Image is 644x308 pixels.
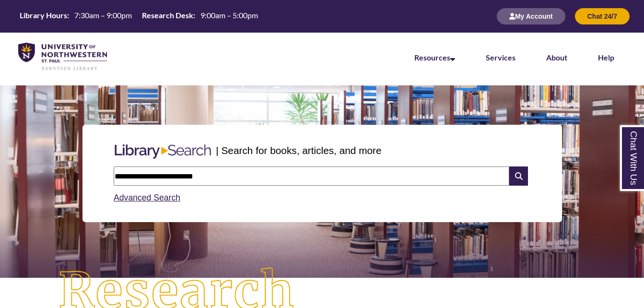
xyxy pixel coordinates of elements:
[486,53,515,62] a: Services
[414,53,455,62] a: Resources
[598,53,614,62] a: Help
[497,12,565,20] a: My Account
[114,193,180,202] a: Advanced Search
[216,143,381,158] p: | Search for books, articles, and more
[74,11,132,20] span: 7:30am – 9:00pm
[200,11,258,20] span: 9:00am – 5:00pm
[497,8,565,24] button: My Account
[575,8,630,24] button: Chat 24/7
[575,12,630,20] a: Chat 24/7
[16,10,262,22] table: Hours Today
[16,10,262,23] a: Hours Today
[18,43,107,71] img: UNWSP Library Logo
[16,10,70,21] th: Library Hours:
[138,10,197,21] th: Research Desk:
[546,53,567,62] a: About
[509,166,527,186] i: Search
[110,141,216,163] img: Libary Search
